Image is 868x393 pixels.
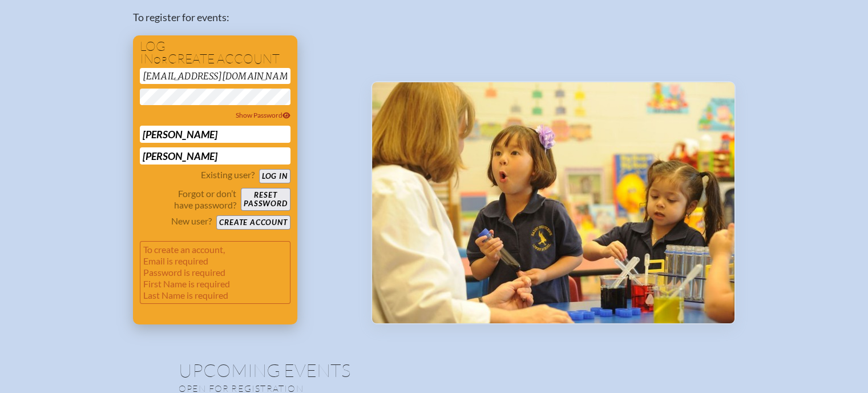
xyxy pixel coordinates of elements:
[154,54,168,66] span: or
[140,241,290,304] p: To create an account, Email is required Password is required First Name is required Last Name is ...
[372,82,734,323] img: Events
[140,68,290,84] input: Email
[140,126,290,143] input: First Name
[201,169,255,181] p: Existing user?
[140,40,290,66] h1: Log in create account
[140,188,237,211] p: Forgot or don’t have password?
[241,188,290,211] button: Resetpassword
[140,147,290,165] input: Last Name
[259,169,290,183] button: Log in
[179,361,690,379] h1: Upcoming Events
[236,111,290,119] span: Show Password
[133,10,353,25] p: To register for events:
[216,215,290,230] button: Create account
[171,215,212,227] p: New user?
